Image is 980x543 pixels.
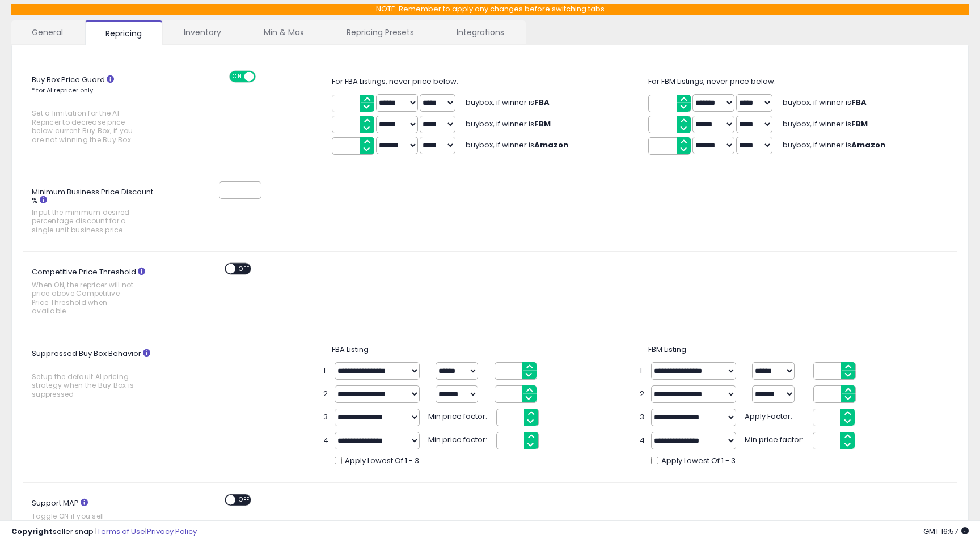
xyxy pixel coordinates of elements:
span: Min price factor: [428,432,491,446]
b: FBM [534,118,551,129]
span: buybox, if winner is [783,97,867,108]
a: Min & Max [243,20,324,44]
label: Support MAP [23,494,164,535]
span: For FBM Listings, never price below: [648,76,776,87]
span: Input the minimum desired percentage discount for a single unit business price. [32,208,137,234]
label: Competitive Price Threshold [23,263,164,321]
span: When ON, the repricer will not price above Competitive Price Threshold when available [32,281,137,316]
span: 2025-10-9 16:57 GMT [923,526,969,537]
a: Integrations [436,20,525,44]
span: 3 [323,412,329,423]
strong: Copyright [11,526,53,537]
span: buybox, if winner is [783,139,885,150]
span: buybox, if winner is [466,139,568,150]
a: General [11,20,84,44]
span: OFF [235,264,254,274]
span: OFF [254,71,272,81]
a: Inventory [163,20,242,44]
b: FBA [851,97,867,108]
span: 1 [323,366,329,376]
span: 4 [323,435,329,446]
span: Apply Factor: [745,409,807,422]
a: Terms of Use [97,526,145,537]
label: Minimum Business Price Discount % [23,184,164,240]
span: FBA Listing [332,344,369,355]
span: Set a limitation for the AI Repricer to decrease price below current Buy Box, if you are not winn... [32,109,137,144]
span: 4 [640,435,645,446]
a: Repricing [85,20,162,45]
a: Repricing Presets [326,20,434,44]
div: seller snap | | [11,527,197,537]
span: 2 [640,389,645,400]
b: Amazon [534,139,568,150]
a: Privacy Policy [147,526,197,537]
span: buybox, if winner is [466,118,551,129]
span: Min price factor: [745,432,807,446]
span: ON [230,71,244,81]
span: Apply Lowest Of 1 - 3 [345,456,419,466]
label: Buy Box Price Guard [23,71,164,150]
b: Amazon [851,139,885,150]
label: Suppressed Buy Box Behavior [23,345,164,405]
span: Toggle ON if you sell products restricted by MAP [32,512,137,529]
span: 2 [323,389,329,400]
span: buybox, if winner is [783,118,868,129]
small: * for AI repricer only [32,86,93,95]
span: 1 [640,366,645,376]
span: For FBA Listings, never price below: [332,76,458,87]
span: FBM Listing [648,344,686,355]
b: FBA [534,97,550,108]
span: 3 [640,412,645,423]
span: buybox, if winner is [466,97,550,108]
b: FBM [851,118,868,129]
span: Apply Lowest Of 1 - 3 [661,456,736,466]
span: Min price factor: [428,409,491,422]
span: OFF [235,495,254,505]
span: Setup the default AI pricing strategy when the Buy Box is suppressed [32,372,137,398]
p: NOTE: Remember to apply any changes before switching tabs [11,4,969,15]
